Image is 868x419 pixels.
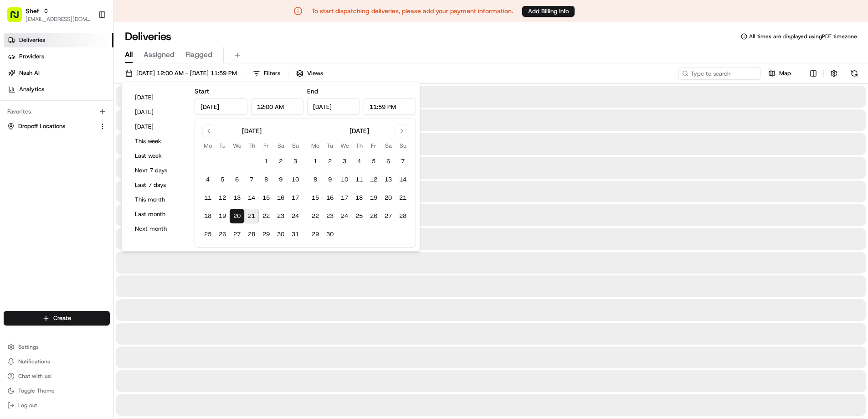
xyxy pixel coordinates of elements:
input: Type to search [678,67,760,80]
th: Thursday [244,141,259,150]
button: 30 [273,227,288,242]
button: [DATE] [131,106,185,119]
span: Flagged [185,49,212,60]
span: Dropoff Locations [18,122,65,130]
button: 14 [244,191,259,205]
button: 7 [244,172,259,187]
th: Sunday [395,141,410,150]
a: Deliveries [4,33,113,47]
button: 12 [366,172,381,187]
div: [DATE] [349,126,369,135]
button: 29 [308,227,323,242]
th: Thursday [352,141,366,150]
div: We're available if you need us! [41,96,125,103]
button: 2 [273,154,288,169]
p: To start dispatching deliveries, please add your payment information. [312,6,513,16]
button: 27 [230,227,244,242]
button: Next 7 days [131,164,185,177]
span: [DATE] [71,141,89,149]
a: Providers [4,49,113,64]
a: 📗Knowledge Base [5,176,73,192]
button: Notifications [4,355,110,368]
button: 3 [337,154,352,169]
button: 28 [244,227,259,242]
button: 13 [230,191,244,205]
div: Past conversations [9,119,61,126]
span: All [125,49,133,60]
button: 16 [323,191,337,205]
div: [DATE] [242,126,262,135]
button: 26 [366,209,381,223]
a: Powered byPylon [64,201,110,208]
button: 5 [215,172,230,187]
th: Wednesday [230,141,244,150]
button: Chat with us! [4,370,110,383]
th: Friday [259,141,273,150]
button: 27 [381,209,395,223]
div: Favorites [4,104,110,119]
button: 16 [273,191,288,205]
button: 21 [395,191,410,205]
img: 1736555255976-a54dd68f-1ca7-489b-9aae-adbdc363a1c4 [9,87,26,103]
div: 📗 [9,180,16,187]
span: Log out [18,402,37,409]
div: Start new chat [41,87,149,96]
span: Views [307,69,323,78]
button: 15 [259,191,273,205]
button: 14 [395,172,410,187]
button: 5 [366,154,381,169]
span: Map [779,69,791,78]
span: Create [53,314,71,322]
button: 25 [200,227,215,242]
button: 1 [308,154,323,169]
button: 28 [395,209,410,223]
button: Create [4,311,110,326]
span: Notifications [18,358,50,365]
a: Analytics [4,82,113,97]
button: 2 [323,154,337,169]
th: Friday [366,141,381,150]
button: Log out [4,399,110,412]
span: Shef Support [28,141,64,149]
button: 1 [259,154,273,169]
th: Tuesday [323,141,337,150]
button: Settings [4,341,110,353]
button: 25 [352,209,366,223]
span: API Documentation [86,179,146,188]
button: Filters [249,67,284,80]
button: Add Billing Info [522,6,575,17]
button: 10 [288,172,303,187]
span: All times are displayed using PDT timezone [749,33,857,40]
button: 20 [230,209,244,223]
button: 18 [200,209,215,223]
button: 18 [352,191,366,205]
button: Next month [131,222,185,235]
button: 30 [323,227,337,242]
a: Dropoff Locations [7,122,95,130]
a: Add Billing Info [522,5,575,17]
p: Welcome 👋 [9,36,166,51]
button: 19 [366,191,381,205]
button: 20 [381,191,395,205]
span: [EMAIL_ADDRESS][DOMAIN_NAME] [26,16,91,23]
button: 11 [352,172,366,187]
button: 15 [308,191,323,205]
button: 4 [200,172,215,187]
button: 8 [259,172,273,187]
span: Settings [18,343,39,351]
button: 29 [259,227,273,242]
span: Analytics [19,85,44,93]
span: Chat with us! [18,372,51,380]
input: Date [307,98,360,115]
button: 17 [337,191,352,205]
span: Assigned [144,49,175,60]
span: Shef [26,6,39,16]
button: 26 [215,227,230,242]
span: [DATE] 12:00 AM - [DATE] 11:59 PM [136,69,237,78]
span: Knowledge Base [18,179,70,188]
button: 8 [308,172,323,187]
button: 11 [200,191,215,205]
a: 💻API Documentation [73,176,150,192]
th: Sunday [288,141,303,150]
button: 23 [323,209,337,223]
